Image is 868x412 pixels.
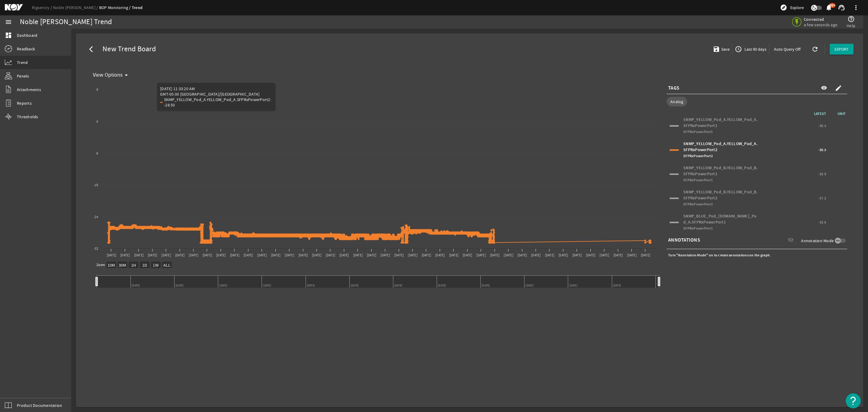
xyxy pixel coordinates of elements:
[683,141,759,159] div: SNMP_YELLOW_Pod_A.YELLOW_Pod_A.SFPRxPowerPort2
[504,253,513,258] text: [DATE]
[90,81,659,261] svg: Chart title
[531,253,541,258] text: [DATE]
[108,262,115,268] text: 10M
[32,5,53,10] a: Rigsentry
[743,46,766,52] span: Last 90 days
[17,32,37,38] span: Dashboard
[830,44,854,55] button: EXPORT
[846,393,861,408] button: Open Resource Center
[394,253,404,258] text: [DATE]
[175,253,185,258] text: [DATE]
[720,46,730,52] span: Save
[818,123,826,129] span: -30.5
[586,253,596,258] text: [DATE]
[120,253,130,258] text: [DATE]
[847,23,855,29] span: Help
[189,253,198,258] text: [DATE]
[449,253,459,258] text: [DATE]
[778,3,806,12] button: Explore
[153,262,159,268] text: 1W
[5,18,12,26] mat-icon: menu
[89,46,96,53] mat-icon: arrow_back_ios
[463,253,472,258] text: [DATE]
[667,251,847,260] div: Turn "Annotation Mode" on to create annotations on the graph.
[811,46,816,53] mat-icon: refresh
[96,87,98,92] text: 8
[326,253,335,258] text: [DATE]
[17,402,62,408] span: Product Documentation
[96,263,105,267] text: Zoom
[848,15,855,23] mat-icon: help_outline
[683,129,713,134] span: SFPRxPowerPort1
[683,154,713,158] span: SFPRxPowerPort2
[804,17,838,22] span: Connected
[838,4,845,11] mat-icon: support_agent
[435,253,445,258] text: [DATE]
[613,253,623,258] text: [DATE]
[271,253,281,258] text: [DATE]
[244,253,253,258] text: [DATE]
[96,119,98,124] text: 0
[829,111,847,117] span: UNIT
[257,253,267,258] text: [DATE]
[93,72,123,78] span: View Options
[801,238,835,244] label: Annotation Mode
[5,32,12,39] mat-icon: dashboard
[683,189,759,207] div: SNMP_YELLOW_Pod_B.YELLOW_Pod_B.SFPRxPowerPort2
[558,253,568,258] text: [DATE]
[203,253,212,258] text: [DATE]
[710,44,732,55] button: Save
[683,117,759,135] div: SNMP_YELLOW_Pod_A.YELLOW_Pod_A.SFPRxPowerPort1
[826,5,832,11] button: 99+
[17,114,38,120] span: Thresholds
[572,253,582,258] text: [DATE]
[216,253,226,258] text: [DATE]
[312,253,322,258] text: [DATE]
[161,253,171,258] text: [DATE]
[735,46,742,53] mat-icon: access_time
[627,253,637,258] text: [DATE]
[835,84,842,92] mat-icon: create
[17,100,32,106] span: Reports
[163,262,170,268] text: ALL
[131,262,136,268] text: 1H
[670,99,684,105] span: Analog
[818,171,826,177] span: -28.9
[93,183,98,187] text: -16
[17,87,41,93] span: Attachments
[90,70,134,81] button: View Options
[476,253,486,258] text: [DATE]
[134,253,144,258] text: [DATE]
[53,5,99,10] a: Noble [PERSON_NAME]
[818,219,826,225] span: -18.6
[285,253,294,258] text: [DATE]
[668,237,700,243] span: ANNOTATIONS
[804,22,838,27] span: a few seconds ago
[353,253,363,258] text: [DATE]
[490,253,500,258] text: [DATE]
[825,4,832,11] mat-icon: notifications
[17,59,28,65] span: Trend
[774,46,800,52] span: Auto Query Off
[849,0,863,15] button: more_vert
[683,165,759,183] div: SNMP_YELLOW_Pod_B.YELLOW_Pod_B.SFPRxPowerPort1
[790,5,804,11] span: Explore
[380,253,390,258] text: [DATE]
[148,253,157,258] text: [DATE]
[818,195,826,201] span: -27.2
[367,253,376,258] text: [DATE]
[132,5,143,11] a: Trend
[93,246,98,251] text: -32
[821,85,827,91] mat-icon: visibility
[298,253,308,258] text: [DATE]
[17,46,35,52] span: Readback
[422,253,431,258] text: [DATE]
[769,44,805,55] button: Auto Query Off
[517,253,527,258] text: [DATE]
[545,253,555,258] text: [DATE]
[99,5,132,10] a: BOP Monitoring
[100,46,156,52] span: New Trend Board
[230,253,240,258] text: [DATE]
[123,71,130,79] mat-icon: arrow_drop_down
[732,44,769,55] button: Last 90 days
